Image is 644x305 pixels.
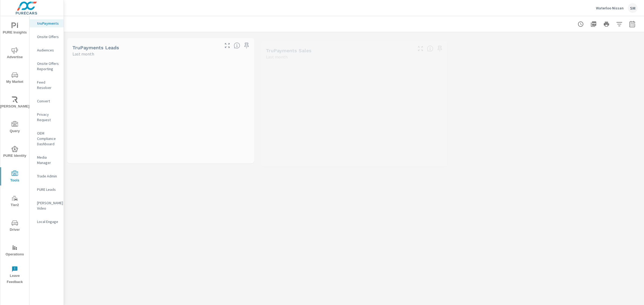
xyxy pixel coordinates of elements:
[627,19,638,29] button: Select Date Range
[37,200,59,211] p: [PERSON_NAME] Video
[37,47,59,53] p: Audiences
[601,19,612,29] button: Print Report
[37,219,59,224] p: Local Engage
[416,44,425,53] button: Make Fullscreen
[2,266,28,285] span: Leave Feedback
[266,54,288,60] p: Last month
[2,23,28,36] span: PURE Insights
[30,97,64,105] div: Convert
[37,21,59,26] p: truPayments
[2,195,28,208] span: Tier2
[72,51,94,57] p: Last month
[37,61,59,72] p: Onsite Offers Reporting
[2,72,28,85] span: My Market
[30,19,64,27] div: truPayments
[2,146,28,159] span: PURE Identity
[2,47,28,60] span: Advertise
[37,131,59,147] p: OEM Compliance Dashboard
[37,112,59,122] p: Privacy Request
[242,41,251,50] span: Save this to your personalized report
[30,59,64,73] div: Onsite Offers Reporting
[2,220,28,233] span: Driver
[2,121,28,134] span: Query
[37,80,59,90] p: Feed Resolver
[37,155,59,165] p: Media Manager
[30,218,64,226] div: Local Engage
[0,16,29,287] div: nav menu
[37,34,59,39] p: Onsite Offers
[37,173,59,179] p: Trade Admin
[614,19,625,29] button: Apply Filters
[234,42,240,49] span: The number of truPayments leads.
[628,3,638,13] div: SM
[30,153,64,167] div: Media Manager
[266,48,312,53] h5: truPayments Sales
[37,187,59,192] p: PURE Leads
[223,41,232,50] button: Make Fullscreen
[37,98,59,104] p: Convert
[436,44,444,53] span: Save this to your personalized report
[30,199,64,212] div: [PERSON_NAME] Video
[2,96,28,110] span: [PERSON_NAME]
[30,110,64,124] div: Privacy Request
[30,78,64,92] div: Feed Resolver
[588,19,599,29] button: "Export Report to PDF"
[30,172,64,180] div: Trade Admin
[596,6,624,10] p: Waterloo Nissan
[2,244,28,258] span: Operations
[30,46,64,54] div: Audiences
[2,170,28,184] span: Tools
[30,33,64,41] div: Onsite Offers
[30,129,64,148] div: OEM Compliance Dashboard
[427,45,433,52] span: Number of sales matched to a truPayments lead. [Source: This data is sourced from the dealer's DM...
[72,45,119,50] h5: truPayments Leads
[30,185,64,194] div: PURE Leads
